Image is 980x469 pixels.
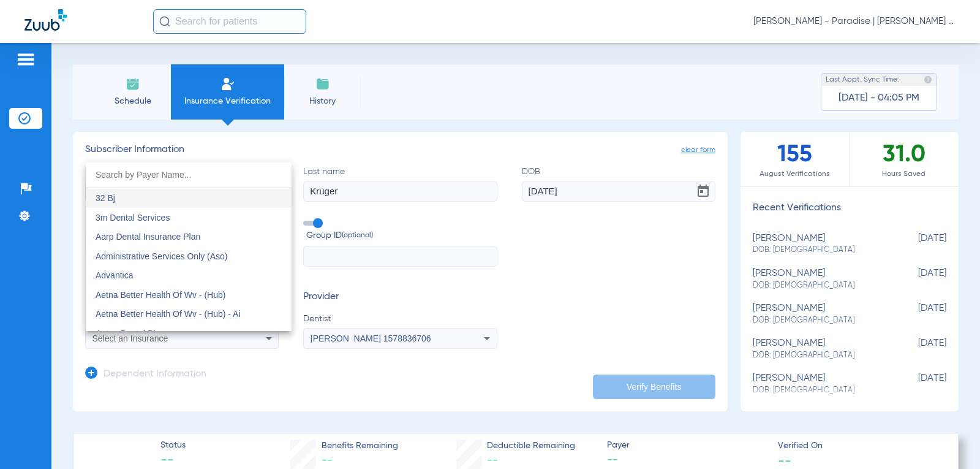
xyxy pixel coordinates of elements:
input: dropdown search [86,162,292,188]
span: Aetna Dental Plans [96,329,169,338]
span: Aetna Better Health Of Wv - (Hub) - Ai [96,309,241,319]
span: Administrative Services Only (Aso) [96,251,228,261]
iframe: Chat Widget [919,410,980,469]
span: 3m Dental Services [96,213,170,223]
span: 32 Bj [96,193,115,203]
span: Aetna Better Health Of Wv - (Hub) [96,290,225,300]
span: Advantica [96,270,133,280]
span: Aarp Dental Insurance Plan [96,232,200,242]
